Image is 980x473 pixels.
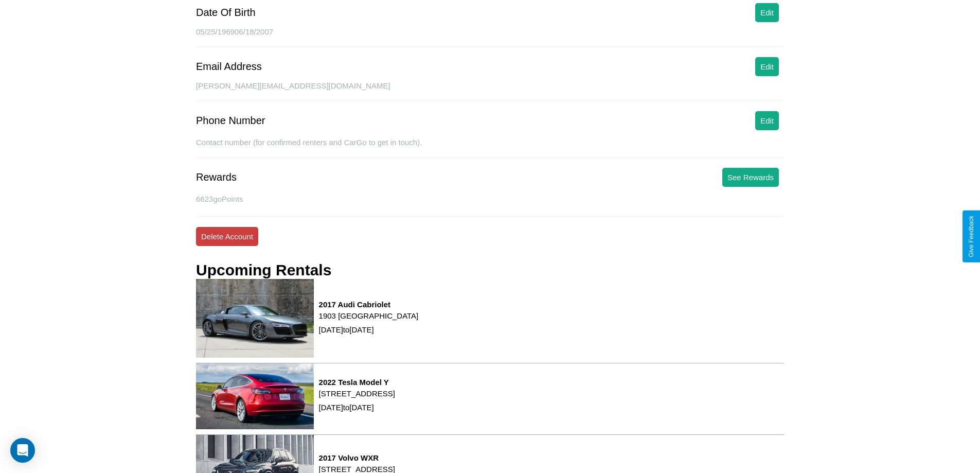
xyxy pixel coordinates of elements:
div: [PERSON_NAME][EMAIL_ADDRESS][DOMAIN_NAME] [196,81,784,101]
div: Give Feedback [968,216,975,257]
h3: 2017 Volvo WXR [319,453,395,462]
p: 6623 goPoints [196,192,784,206]
h3: Upcoming Rentals [196,261,331,279]
div: Phone Number [196,115,265,127]
h3: 2022 Tesla Model Y [319,378,395,387]
div: Email Address [196,61,262,73]
div: Open Intercom Messenger [10,438,35,463]
button: Edit [755,3,779,22]
button: See Rewards [722,168,779,187]
div: Date Of Birth [196,7,256,19]
div: Contact number (for confirmed renters and CarGo to get in touch). [196,138,784,157]
button: Edit [755,57,779,76]
img: rental [196,279,314,357]
button: Delete Account [196,227,258,246]
img: rental [196,363,314,430]
div: Rewards [196,171,237,183]
p: [DATE] to [DATE] [319,323,419,337]
div: 05/25/196906/18/2007 [196,27,784,47]
p: [DATE] to [DATE] [319,400,395,414]
h3: 2017 Audi Cabriolet [319,300,419,309]
button: Edit [755,111,779,130]
p: [STREET_ADDRESS] [319,387,395,400]
p: 1903 [GEOGRAPHIC_DATA] [319,309,419,323]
